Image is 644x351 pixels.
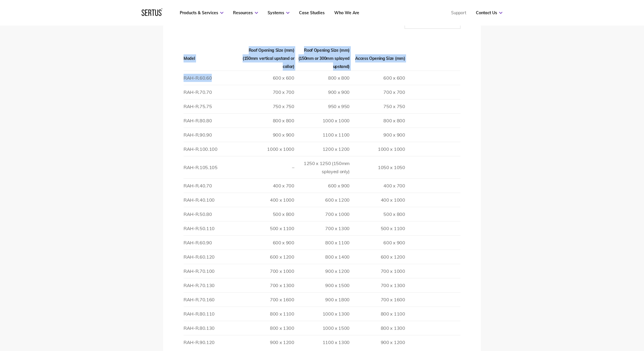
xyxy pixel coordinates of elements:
[239,142,294,156] td: 1000 x 1000
[184,99,239,113] td: RAH-R.75.75
[184,207,239,221] td: RAH-R.50.80
[294,250,350,264] td: 800 x 1400
[184,46,239,71] th: Model
[294,128,350,142] td: 1100 x 1100
[184,292,239,307] td: RAH-R.70.160
[350,235,405,250] td: 600 x 900
[239,335,294,349] td: 900 x 1200
[239,321,294,335] td: 800 x 1300
[294,71,350,85] td: 800 x 800
[294,85,350,99] td: 900 x 900
[294,142,350,156] td: 1200 x 1200
[239,178,294,193] td: 400 x 700
[294,335,350,349] td: 1100 x 1300
[350,99,405,113] td: 750 x 750
[476,10,502,15] a: Contact Us
[239,85,294,99] td: 700 x 700
[539,284,644,351] iframe: Chat Widget
[184,250,239,264] td: RAH-R.60.120
[239,250,294,264] td: 600 x 1200
[294,113,350,128] td: 1000 x 1000
[350,46,405,71] th: Access Opening Size (mm)
[350,142,405,156] td: 1000 x 1000
[294,193,350,207] td: 600 x 1200
[233,10,258,15] a: Resources
[239,99,294,113] td: 750 x 750
[350,250,405,264] td: 600 x 1200
[350,71,405,85] td: 600 x 600
[184,128,239,142] td: RAH-R.90.90
[350,128,405,142] td: 900 x 900
[239,46,294,71] th: Roof Opening Size (mm) (150mm vertical upstand or collar)
[294,278,350,292] td: 900 x 1500
[184,178,239,193] td: RAH-R.40.70
[350,335,405,349] td: 900 x 1200
[268,10,289,15] a: Systems
[184,307,239,321] td: RAH-R.80.110
[180,10,223,15] a: Products & Services
[350,292,405,307] td: 700 x 1600
[350,278,405,292] td: 700 x 1300
[350,307,405,321] td: 800 x 1100
[184,335,239,349] td: RAH-R.90.120
[294,178,350,193] td: 600 x 900
[294,321,350,335] td: 1000 x 1500
[294,235,350,250] td: 800 x 1100
[184,235,239,250] td: RAH-R.60.90
[239,307,294,321] td: 800 x 1100
[294,221,350,235] td: 700 x 1300
[239,113,294,128] td: 800 x 800
[184,264,239,278] td: RAH-R.70.100
[184,85,239,99] td: RAH-R.70.70
[350,207,405,221] td: 500 x 800
[294,207,350,221] td: 700 x 1000
[350,321,405,335] td: 800 x 1300
[350,85,405,99] td: 700 x 700
[294,46,350,71] th: Roof Opening Size (mm) (150mm or 300mm splayed upstand)
[184,113,239,128] td: RAH-R.80.80
[239,221,294,235] td: 500 x 1100
[294,99,350,113] td: 950 x 950
[184,193,239,207] td: RAH-R.40.100
[239,278,294,292] td: 700 x 1300
[299,10,325,15] a: Case Studies
[350,113,405,128] td: 800 x 800
[350,264,405,278] td: 700 x 1000
[184,278,239,292] td: RAH-R.70.130
[184,221,239,235] td: RAH-R.50.110
[451,10,466,15] a: Support
[294,292,350,307] td: 900 x 1800
[350,178,405,193] td: 400 x 700
[239,193,294,207] td: 400 x 1000
[239,264,294,278] td: 700 x 1000
[184,71,239,85] td: RAH-R.60.60
[350,193,405,207] td: 400 x 1000
[184,156,239,178] td: RAH-R.105.105
[239,235,294,250] td: 600 x 900
[239,128,294,142] td: 900 x 900
[239,207,294,221] td: 500 x 800
[294,264,350,278] td: 900 x 1200
[334,10,359,15] a: Who We Are
[239,292,294,307] td: 700 x 1600
[294,307,350,321] td: 1000 x 1300
[184,142,239,156] td: RAH-R.100.100
[239,156,294,178] td: –
[184,321,239,335] td: RAH-R.80.130
[350,221,405,235] td: 500 x 1100
[294,156,350,178] td: 1250 x 1250 (150mm splayed only)
[239,71,294,85] td: 600 x 600
[350,156,405,178] td: 1050 x 1050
